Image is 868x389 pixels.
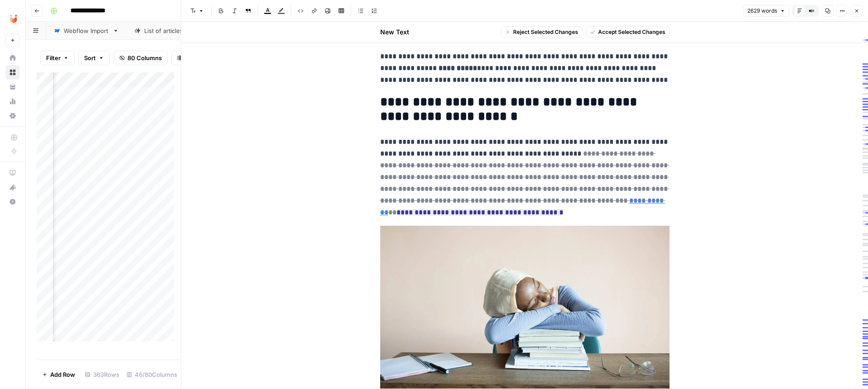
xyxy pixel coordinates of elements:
button: Reject Selected Changes [501,26,582,38]
button: Accept Selected Changes [586,26,670,38]
button: Add Row [37,367,80,382]
a: Home [5,51,20,65]
div: What's new? [6,180,19,194]
div: 363 Rows [81,367,123,382]
img: Unobravo Logo [5,10,22,27]
span: 80 Columns [127,53,162,62]
span: Accept Selected Changes [598,28,665,36]
span: Reject Selected Changes [513,28,578,36]
span: 2629 words [747,7,777,15]
div: Webflow Import [64,26,109,35]
button: Help + Support [5,194,20,209]
a: List of articles to update - IT.csv [127,22,253,40]
button: 2629 words [743,5,789,17]
button: Filter [40,51,75,65]
button: Workspace: Unobravo [5,7,20,30]
a: AirOps Academy [5,166,20,180]
button: 80 Columns [113,51,168,65]
h2: New Text [380,28,409,37]
a: Your Data [5,80,20,94]
a: Browse [5,65,20,80]
a: Webflow Import [46,22,127,40]
a: Usage [5,94,20,109]
button: What's new? [5,180,20,194]
div: List of articles to update - IT.csv [144,26,236,35]
span: Sort [84,53,96,62]
a: Settings [5,109,20,123]
button: Sort [78,51,110,65]
div: 46/80 Columns [123,367,181,382]
span: Add Row [50,370,75,379]
span: Filter [46,53,61,62]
